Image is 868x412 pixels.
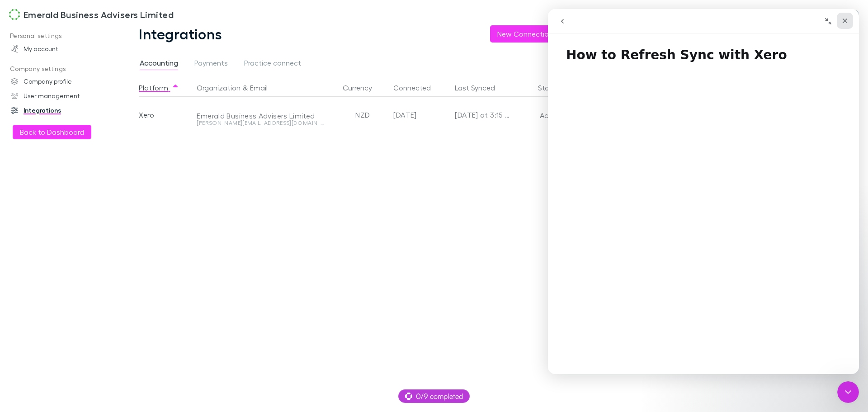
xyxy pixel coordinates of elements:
[4,4,179,25] a: Emerald Business Advisers Limited
[197,79,332,97] div: &
[455,97,513,133] div: [DATE] at 3:15 AM
[335,97,390,133] div: NZD
[455,79,506,97] button: Last Synced
[548,9,859,374] iframe: Intercom live chat
[139,97,193,133] div: Xero
[24,9,174,20] h3: Emerald Business Advisers Limited
[194,58,228,70] span: Payments
[2,74,122,89] a: Company profile
[2,89,122,103] a: User management
[533,109,574,122] button: Active
[13,125,91,139] button: Back to Dashboard
[139,79,179,97] button: Platform
[197,111,326,120] div: Emerald Business Advisers Limited
[837,381,859,403] iframe: Intercom live chat
[139,25,222,43] h1: Integrations
[393,79,442,97] button: Connected
[140,58,178,70] span: Accounting
[2,63,122,75] p: Company settings
[244,58,301,70] span: Practice connect
[343,79,383,97] button: Currency
[2,42,122,56] a: My account
[9,9,20,20] img: Emerald Business Advisers Limited's Logo
[250,79,268,97] button: Email
[538,79,571,97] button: Status
[197,79,241,97] button: Organization
[2,103,122,118] a: Integrations
[393,97,448,133] div: [DATE]
[197,120,326,126] div: [PERSON_NAME][EMAIL_ADDRESS][DOMAIN_NAME]
[2,30,122,42] p: Personal settings
[490,25,560,43] button: New Connection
